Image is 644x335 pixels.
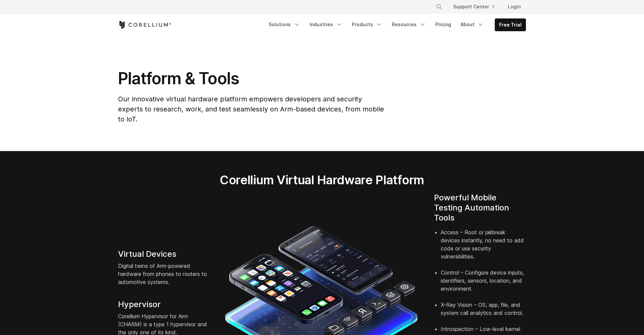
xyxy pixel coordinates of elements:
li: Access – Root or jailbreak devices instantly, no need to add code or use security vulnerabilities. [441,228,526,269]
div: Navigation Menu [428,1,526,13]
h1: Platform & Tools [118,68,385,89]
a: Login [502,1,526,13]
h4: Powerful Mobile Testing Automation Tools [434,193,526,223]
p: Digital twins of Arm-powered hardware from phones to routers to automotive systems. [118,262,210,286]
h2: Corellium Virtual Hardware Platform [188,173,455,187]
li: Control – Configure device inputs, identifiers, sensors, location, and environment. [441,269,526,301]
a: Support Center [448,1,500,13]
span: Our innovative virtual hardware platform empowers developers and security experts to research, wo... [118,95,384,123]
a: Solutions [265,18,304,31]
a: Industries [306,18,346,31]
a: Resources [388,18,430,31]
a: Free Trial [495,19,526,31]
h4: Hypervisor [118,299,210,309]
li: X-Ray Vision – OS, app, file, and system call analytics and control. [441,301,526,325]
a: Pricing [431,18,455,31]
h4: Virtual Devices [118,249,210,259]
a: About [457,18,488,31]
a: Corellium Home [118,21,171,29]
button: Search [433,1,445,13]
div: Navigation Menu [265,18,526,31]
a: Products [348,18,386,31]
